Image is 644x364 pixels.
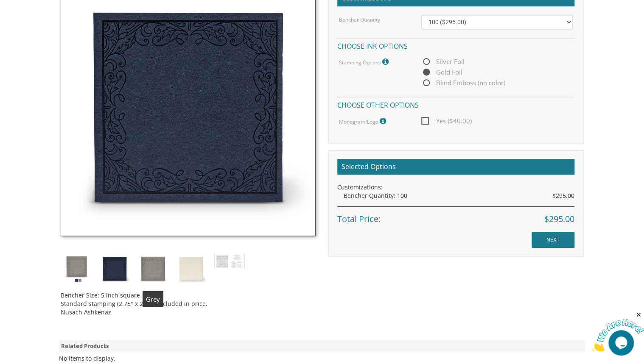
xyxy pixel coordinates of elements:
[175,253,207,285] img: white_leatherette.jpg
[421,116,472,126] span: Yes ($40.00)
[337,97,574,111] h4: Choose other options
[337,159,574,175] h2: Selected Options
[337,206,574,225] div: Total Price:
[213,253,245,269] img: bp%20bencher%20inside%201.JPG
[532,232,574,248] input: NEXT
[339,116,388,127] label: Monogram/Logo
[591,311,644,351] iframe: chat widget
[421,67,462,78] span: Gold Foil
[421,56,465,67] span: Silver Foil
[61,253,92,285] img: tiferes_leatherette.jpg
[339,16,380,23] label: Bencher Quantity
[59,354,115,363] div: No items to display.
[552,192,574,200] span: $295.00
[421,78,505,88] span: Blind Emboss (no color)
[61,285,316,317] div: Bencher Size: 5 inch square Standard stamping (2.75" x 2.75") included in price. Nusach Ashkenaz
[344,192,574,200] div: Bencher Quantity: 100
[59,340,585,352] div: Related Products
[137,253,169,285] img: grey_leatherette.jpg
[337,183,574,192] div: Customizations:
[99,253,131,285] img: navy_leatherette.jpg
[337,38,574,53] h4: Choose ink options
[544,213,574,225] span: $295.00
[339,56,391,67] label: Stamping Options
